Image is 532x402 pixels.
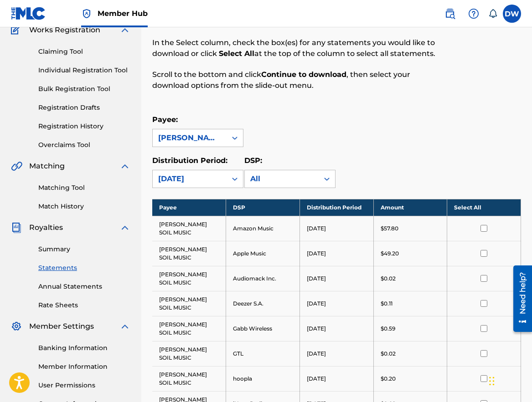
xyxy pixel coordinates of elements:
[300,316,373,341] td: [DATE]
[29,321,94,332] span: Member Settings
[38,183,130,193] a: Matching Tool
[38,300,130,310] a: Rate Sheets
[152,216,226,241] td: [PERSON_NAME] SOIL MUSIC
[465,5,483,23] div: Help
[11,161,22,172] img: Matching
[38,140,130,150] a: Overclaims Tool
[98,8,148,19] span: Member Hub
[11,7,46,20] img: MLC Logo
[226,199,300,216] th: DSP
[261,70,346,79] strong: Continue to download
[152,199,226,216] th: Payee
[29,161,65,172] span: Matching
[152,115,178,124] label: Payee:
[158,173,221,184] div: [DATE]
[381,249,399,258] p: $49.20
[506,261,532,336] iframe: Resource Center
[152,241,226,266] td: [PERSON_NAME] SOIL MUSIC
[300,366,373,391] td: [DATE]
[152,69,436,91] p: Scroll to the bottom and click , then select your download options from the slide-out menu.
[250,173,313,184] div: All
[38,103,130,112] a: Registration Drafts
[226,216,300,241] td: Amazon Music
[29,25,100,36] span: Works Registration
[38,343,130,353] a: Banking Information
[300,241,373,266] td: [DATE]
[38,263,130,273] a: Statements
[300,341,373,366] td: [DATE]
[226,366,300,391] td: hoopla
[38,244,130,254] a: Summary
[300,266,373,291] td: [DATE]
[119,222,130,233] img: expand
[81,8,92,19] img: Top Rightsholder
[381,375,396,383] p: $0.20
[503,5,521,23] div: User Menu
[300,291,373,316] td: [DATE]
[219,49,254,58] strong: Select All
[381,350,396,358] p: $0.02
[38,282,130,291] a: Annual Statements
[119,25,130,36] img: expand
[11,222,22,233] img: Royalties
[441,5,459,23] a: Public Search
[152,316,226,341] td: [PERSON_NAME] SOIL MUSIC
[38,381,130,390] a: User Permissions
[11,25,23,36] img: Works Registration
[381,275,396,283] p: $0.02
[38,47,130,56] a: Claiming Tool
[381,325,395,333] p: $0.59
[152,341,226,366] td: [PERSON_NAME] SOIL MUSIC
[488,9,497,18] div: Notifications
[444,8,455,19] img: search
[38,84,130,94] a: Bulk Registration Tool
[381,300,393,308] p: $0.11
[11,321,22,332] img: Member Settings
[486,358,532,402] iframe: Chat Widget
[226,291,300,316] td: Deezer S.A.
[300,216,373,241] td: [DATE]
[38,202,130,211] a: Match History
[152,291,226,316] td: [PERSON_NAME] SOIL MUSIC
[119,321,130,332] img: expand
[226,266,300,291] td: Audiomack Inc.
[152,156,227,165] label: Distribution Period:
[226,341,300,366] td: GTL
[447,199,521,216] th: Select All
[152,37,436,59] p: In the Select column, check the box(es) for any statements you would like to download or click at...
[119,161,130,172] img: expand
[226,316,300,341] td: Gabb Wireless
[38,66,130,75] a: Individual Registration Tool
[152,366,226,391] td: [PERSON_NAME] SOIL MUSIC
[244,156,262,165] label: DSP:
[489,367,495,395] div: Drag
[468,8,479,19] img: help
[29,222,63,233] span: Royalties
[152,266,226,291] td: [PERSON_NAME] SOIL MUSIC
[300,199,373,216] th: Distribution Period
[226,241,300,266] td: Apple Music
[381,224,398,233] p: $57.80
[38,122,130,131] a: Registration History
[158,132,221,143] div: [PERSON_NAME] SOIL MUSIC
[373,199,447,216] th: Amount
[38,362,130,371] a: Member Information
